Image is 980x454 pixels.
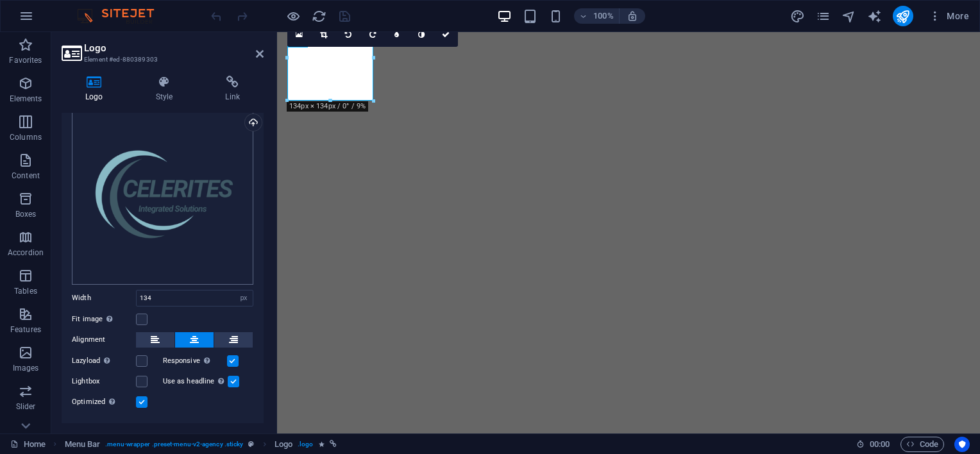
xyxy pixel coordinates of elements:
[627,10,638,22] i: On resize automatically adjust zoom level to fit chosen device.
[790,9,805,24] i: Design (Ctrl+Alt+Y)
[841,8,857,24] button: navigator
[9,55,42,65] p: Favorites
[16,401,36,412] p: Slider
[72,103,253,285] div: Transpaceleriteshigh.png
[593,8,614,24] h6: 100%
[72,353,136,369] label: Lazyload
[867,8,883,24] button: text_generator
[275,437,292,452] span: Click to select. Double-click to edit
[285,8,301,24] button: Click here to leave preview mode and continue editing
[336,22,360,47] a: Rotate left 90°
[360,22,385,47] a: Rotate right 90°
[72,294,136,301] label: Width
[132,76,202,103] h4: Style
[12,171,40,181] p: Content
[319,441,325,448] i: Element contains an animation
[105,437,243,452] span: . menu-wrapper .preset-menu-v2-agency .sticky
[84,42,264,54] h2: Logo
[10,94,42,104] p: Elements
[72,394,136,410] label: Optimized
[816,8,831,24] button: pages
[72,312,136,327] label: Fit image
[84,54,238,65] h3: Element #ed-880389303
[879,439,881,449] span: :
[900,437,944,452] button: Code
[62,76,132,103] h4: Logo
[816,9,831,24] i: Pages (Ctrl+Alt+S)
[311,8,326,24] button: reload
[298,437,313,452] span: . logo
[15,209,37,219] p: Boxes
[65,437,337,452] nav: breadcrumb
[163,353,227,369] label: Responsive
[201,76,264,103] h4: Link
[867,9,882,24] i: AI Writer
[72,332,136,348] label: Alignment
[929,10,969,22] span: More
[790,8,806,24] button: design
[906,437,938,452] span: Code
[312,9,326,24] i: Reload page
[385,22,409,47] a: Blur
[72,374,136,389] label: Lightbox
[856,437,890,452] h6: Session time
[434,22,458,47] a: Confirm ( Ctrl ⏎ )
[10,437,46,452] a: Click to cancel selection. Double-click to open Pages
[287,22,312,47] a: Select files from the file manager, stock photos, or upload file(s)
[895,9,910,24] i: Publish
[13,363,39,373] p: Images
[312,22,336,47] a: Crop mode
[10,132,42,142] p: Columns
[10,324,41,335] p: Features
[8,248,44,258] p: Accordion
[14,286,37,296] p: Tables
[74,8,170,24] img: Editor Logo
[62,420,264,451] h4: Text
[954,437,970,452] button: Usercentrics
[893,6,913,26] button: publish
[409,22,434,47] a: Greyscale
[924,6,974,26] button: More
[248,441,254,448] i: This element is a customizable preset
[574,8,620,24] button: 100%
[163,374,228,389] label: Use as headline
[841,9,856,24] i: Navigator
[870,437,890,452] span: 00 00
[65,437,101,452] span: Click to select. Double-click to edit
[330,441,337,448] i: This element is linked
